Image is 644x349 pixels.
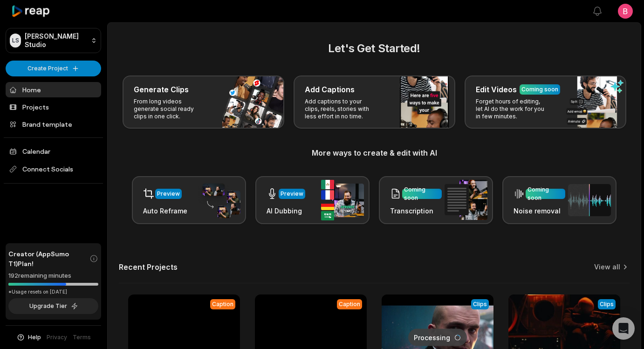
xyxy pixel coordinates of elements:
div: Coming soon [528,185,563,202]
a: Privacy [47,333,67,342]
h3: Auto Reframe [143,206,187,216]
h3: Noise removal [514,206,565,216]
a: View all [594,262,620,272]
p: Forget hours of editing, let AI do the work for you in few minutes. [476,98,548,120]
div: Preview [157,190,180,198]
h3: Transcription [390,206,442,216]
p: [PERSON_NAME] Studio [25,32,87,49]
div: LS [10,34,21,48]
a: Projects [6,99,101,115]
div: *Usage resets on [DATE] [8,288,98,295]
a: Calendar [6,144,101,159]
div: Coming soon [404,185,440,202]
h3: Edit Videos [476,84,517,95]
p: Add captions to your clips, reels, stories with less effort in no time. [305,98,377,120]
a: Terms [73,333,91,342]
p: From long videos generate social ready clips in one click. [134,98,206,120]
img: transcription.png [445,180,487,220]
button: Upgrade Tier [8,298,98,314]
img: auto_reframe.png [198,182,240,219]
span: Creator (AppSumo T1) Plan! [8,249,89,268]
h3: Generate Clips [134,84,189,95]
a: Home [6,82,101,97]
span: Help [28,333,41,342]
a: Brand template [6,116,101,132]
img: noise_removal.png [568,184,611,216]
span: Connect Socials [6,161,101,178]
h3: More ways to create & edit with AI [119,147,630,158]
h2: Recent Projects [119,262,178,272]
div: Preview [281,190,303,198]
h3: Add Captions [305,84,355,95]
div: Coming soon [521,85,558,94]
h2: Let's Get Started! [119,40,630,57]
img: ai_dubbing.png [321,180,364,220]
button: Create Project [6,61,101,76]
h3: AI Dubbing [267,206,305,216]
button: Help [16,333,41,342]
div: Open Intercom Messenger [612,317,635,340]
div: 192 remaining minutes [8,271,98,281]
